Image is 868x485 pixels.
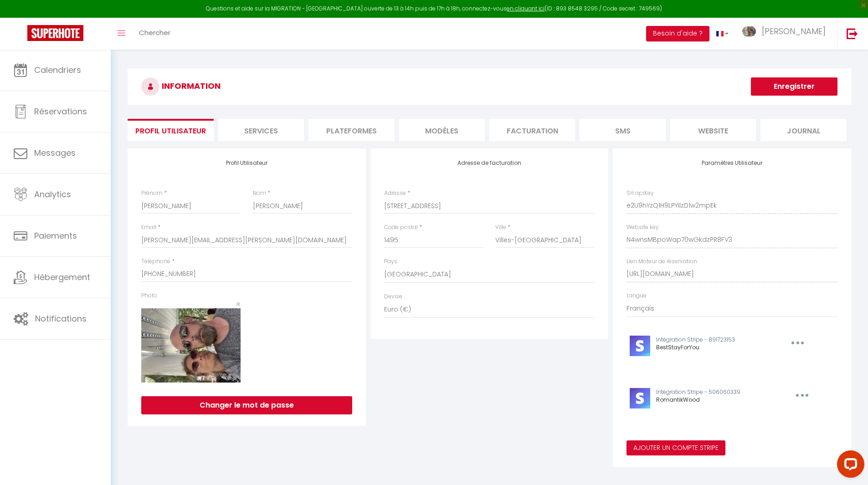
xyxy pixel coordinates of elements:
[34,189,71,200] span: Analytics
[495,223,506,232] label: Ville
[253,189,266,198] label: Nom
[627,291,647,300] label: Langue
[630,388,650,408] img: stripe-logo.jpeg
[627,257,697,266] label: Lien Moteur de réservation
[384,257,397,266] label: Pays
[34,64,81,76] span: Calendriers
[141,223,156,232] label: Email
[656,343,699,351] span: BestStayForYou
[847,28,858,39] img: logout
[236,300,241,308] button: Close
[507,5,544,12] a: en cliquant ici
[580,119,665,141] li: SMS
[751,77,837,96] button: Enregistrer
[735,18,837,50] a: ... [PERSON_NAME]
[656,336,770,344] p: Intégration Stripe - 891723153
[830,447,868,485] iframe: LiveChat chat widget
[34,106,87,117] span: Réservations
[742,26,756,37] img: ...
[236,298,241,310] span: ×
[627,223,659,232] label: Website key
[34,147,76,158] span: Messages
[399,119,485,141] li: MODÈLES
[656,388,775,397] p: Intégration Stripe - 506060339
[141,189,163,198] label: Prénom
[34,230,77,241] span: Paiements
[128,119,213,141] li: Profil Utilisateur
[141,308,241,383] img: 17382690042738.JPEG
[627,440,725,456] button: Ajouter un compte Stripe
[627,189,654,198] label: SH apiKey
[656,396,700,403] span: RomantikWood
[141,160,352,166] h4: Profil Utilisateur
[141,257,170,266] label: Téléphone
[128,68,851,105] h3: INFORMATION
[489,119,575,141] li: Facturation
[760,119,846,141] li: Journal
[308,119,394,141] li: Plateformes
[27,25,83,41] img: Super Booking
[630,336,650,356] img: stripe-logo.jpeg
[384,189,406,198] label: Adresse
[646,26,709,41] button: Besoin d'aide ?
[384,160,595,166] h4: Adresse de facturation
[35,313,87,324] span: Notifications
[218,119,304,141] li: Services
[384,223,418,232] label: Code postal
[384,292,402,301] label: Devise
[141,396,352,414] button: Changer le mot de passe
[139,28,170,37] span: Chercher
[34,271,90,283] span: Hébergement
[132,18,177,50] a: Chercher
[141,291,157,300] label: Photo
[627,160,837,166] h4: Paramètres Utilisateur
[670,119,756,141] li: website
[762,26,826,37] span: [PERSON_NAME]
